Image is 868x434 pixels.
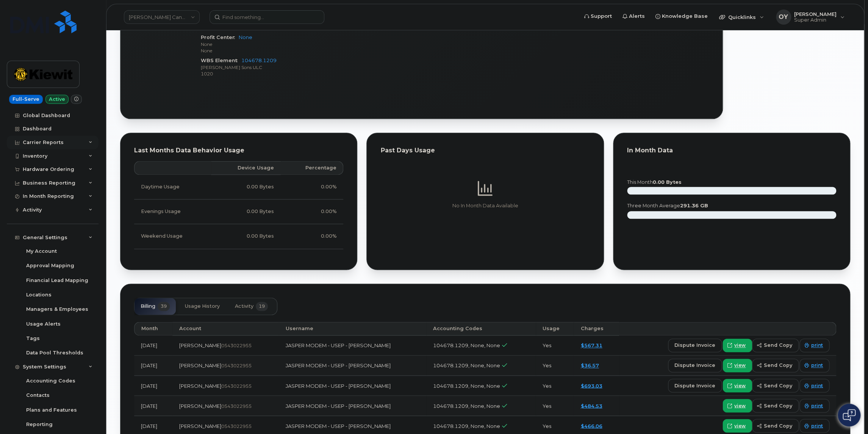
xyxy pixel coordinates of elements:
span: send copy [764,422,792,429]
a: view [723,419,752,432]
button: send copy [752,399,799,412]
span: OY [779,13,788,22]
span: 19 [256,302,268,311]
th: Username [279,322,426,335]
span: WBS Element [201,58,241,63]
td: Evenings Usage [134,199,211,224]
text: three month average [627,203,708,208]
tspan: 0.00 Bytes [653,179,682,185]
a: view [723,359,752,372]
td: Daytime Usage [134,175,211,199]
td: JASPER MODEM - USEP - [PERSON_NAME] [279,396,426,416]
a: print [799,399,829,412]
span: 0543022955 [221,423,252,429]
td: [DATE] [134,396,172,416]
a: $36.57 [580,362,599,368]
p: 1020 [201,71,450,77]
p: No In Month Data Available [380,202,590,209]
span: send copy [764,402,792,409]
td: JASPER MODEM - USEP - [PERSON_NAME] [279,356,426,376]
span: Alerts [629,13,645,20]
span: 104678.1209, None, None [433,342,500,348]
td: Weekend Usage [134,224,211,249]
span: Knowledge Base [662,13,708,20]
span: Support [591,13,612,20]
a: 104678.1209 [241,58,277,63]
span: [PERSON_NAME] [179,382,221,389]
td: [DATE] [134,335,172,356]
td: 0.00% [281,224,344,249]
a: print [799,359,829,372]
div: Quicklinks [714,9,769,25]
span: view [734,422,746,429]
span: view [734,382,746,389]
td: Yes [536,376,574,396]
span: 104678.1209, None, None [433,423,500,429]
a: view [723,379,752,392]
td: 0.00 Bytes [211,224,281,249]
td: 0.00% [281,199,344,224]
a: Support [579,9,617,24]
span: [PERSON_NAME] [179,423,221,429]
button: dispute invoice [668,338,722,352]
div: In Month Data [627,147,836,154]
span: Profit Center [201,34,239,40]
a: print [799,419,829,432]
span: Super Admin [794,17,837,23]
p: None [201,41,450,47]
p: None [201,47,450,54]
a: $567.31 [580,342,602,348]
span: print [811,342,823,349]
span: 0543022955 [221,343,252,348]
span: 104678.1209, None, None [433,362,500,368]
th: Usage [536,322,574,335]
span: print [811,402,823,409]
td: 0.00 Bytes [211,175,281,199]
a: Knowledge Base [650,9,713,24]
span: print [811,422,823,429]
span: send copy [764,342,792,349]
span: 104678.1209, None, None [433,382,500,389]
span: [PERSON_NAME] [794,11,837,17]
div: Last Months Data Behavior Usage [134,147,343,154]
span: dispute invoice [674,342,715,349]
a: $466.06 [580,423,602,429]
span: [PERSON_NAME] [179,403,221,409]
span: 0543022955 [221,383,252,389]
input: Find something... [210,10,324,24]
button: send copy [752,338,799,352]
a: print [799,379,829,392]
span: send copy [764,382,792,389]
span: view [734,362,746,369]
span: 104678.1209, None, None [433,403,500,409]
span: view [734,402,746,409]
span: Activity [235,303,253,309]
button: dispute invoice [668,359,722,372]
a: view [723,399,752,412]
th: Charges [574,322,619,335]
span: print [811,362,823,369]
button: dispute invoice [668,379,722,392]
span: dispute invoice [674,362,715,369]
span: 0543022955 [221,363,252,368]
a: print [799,338,829,352]
td: JASPER MODEM - USEP - [PERSON_NAME] [279,376,426,396]
text: this month [627,179,682,185]
a: view [723,338,752,352]
th: Device Usage [211,161,281,175]
td: [DATE] [134,356,172,376]
a: Kiewit Canada Inc [124,10,200,24]
tr: Friday from 6:00pm to Monday 8:00am [134,224,343,249]
td: 0.00% [281,175,344,199]
span: Usage History [185,303,220,309]
td: Yes [536,335,574,356]
span: [PERSON_NAME] [179,362,221,368]
th: Account [172,322,279,335]
p: [PERSON_NAME] Sons ULC [201,64,450,71]
td: [DATE] [134,376,172,396]
div: Oleg Yaschuk [771,9,850,25]
a: Alerts [617,9,650,24]
button: send copy [752,419,799,432]
th: Month [134,322,172,335]
span: send copy [764,362,792,369]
